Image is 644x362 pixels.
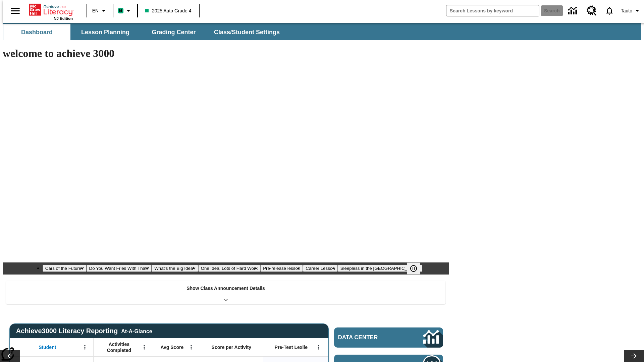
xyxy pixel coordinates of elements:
[260,265,303,272] button: Slide 5 Pre-release lesson
[601,2,618,19] a: Notifications
[334,327,443,348] a: Data Center
[152,265,198,272] button: Slide 3 What's the Big Idea?
[407,262,427,275] div: Pause
[43,265,87,272] button: Slide 1 Cars of the Future?
[198,265,260,272] button: Slide 4 One Idea, Lots of Hard Work
[186,342,196,352] button: Open Menu
[160,344,183,350] span: Avg Score
[80,342,90,352] button: Open Menu
[407,262,420,275] button: Pause
[87,265,152,272] button: Slide 2 Do You Want Fries With That?
[621,7,632,14] span: Tauto
[119,6,122,15] span: B
[209,24,285,40] button: Class/Student Settings
[3,47,449,60] h1: welcome to achieve 3000
[29,2,73,20] div: Home
[3,23,641,40] div: SubNavbar
[6,281,445,304] div: Show Class Announcement Details
[29,3,73,16] a: Home
[16,327,152,335] span: Achieve3000 Literacy Reporting
[72,24,139,40] button: Lesson Planning
[3,24,286,40] div: SubNavbar
[446,5,539,16] input: search field
[212,344,252,350] span: Score per Activity
[145,7,192,14] span: 2025 Auto Grade 4
[92,7,99,14] span: EN
[564,2,583,20] a: Data Center
[314,342,324,352] button: Open Menu
[338,334,401,341] span: Data Center
[140,24,207,40] button: Grading Center
[303,265,337,272] button: Slide 6 Career Lesson
[624,350,644,362] button: Lesson carousel, Next
[3,24,70,40] button: Dashboard
[21,28,53,36] span: Dashboard
[139,342,149,352] button: Open Menu
[81,28,129,36] span: Lesson Planning
[275,344,308,350] span: Pre-Test Lexile
[39,344,56,350] span: Student
[115,5,135,17] button: Boost Class color is mint green. Change class color
[54,16,73,20] span: NJ Edition
[152,28,196,36] span: Grading Center
[618,5,644,17] button: Profile/Settings
[338,265,423,272] button: Slide 7 Sleepless in the Animal Kingdom
[121,327,152,335] div: At-A-Glance
[5,1,25,21] button: Open side menu
[186,285,265,292] p: Show Class Announcement Details
[583,2,601,20] a: Resource Center, Will open in new tab
[89,5,111,17] button: Language: EN, Select a language
[97,341,141,353] span: Activities Completed
[214,28,280,36] span: Class/Student Settings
